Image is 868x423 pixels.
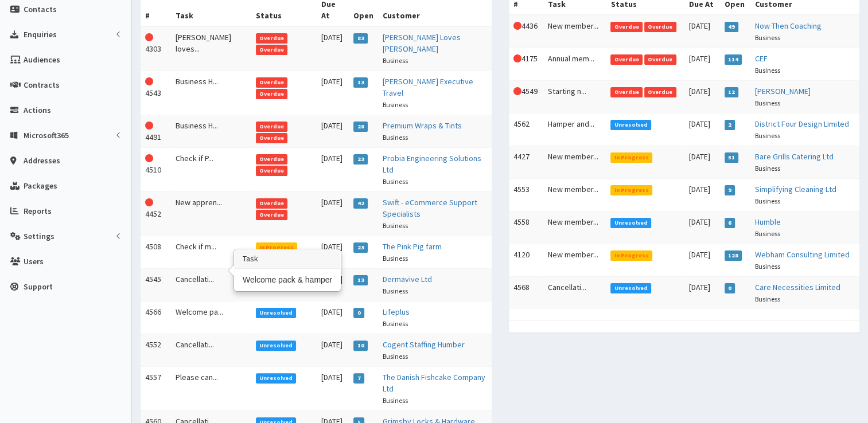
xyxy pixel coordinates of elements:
span: 83 [353,33,368,44]
td: [DATE] [684,178,720,211]
span: In Progress [610,185,652,195]
span: Overdue [610,87,643,97]
span: 2 [725,120,735,130]
td: [DATE] [684,15,720,48]
td: Check if P... [170,147,251,191]
a: The Pink Pig farm [383,241,442,252]
i: This Action is overdue! [145,198,153,206]
a: District Four Design Limited [755,119,849,129]
td: 4436 [509,15,544,48]
i: This Action is overdue! [145,77,153,85]
span: 51 [725,152,739,163]
td: 4491 [141,115,170,147]
td: [DATE] [684,211,720,244]
td: 4557 [141,366,170,410]
small: Business [383,287,408,295]
small: Business [755,262,780,271]
span: Overdue [644,22,676,32]
td: [DATE] [684,48,720,80]
td: [DATE] [317,147,349,191]
td: [DATE] [684,146,720,178]
td: 4562 [509,113,544,146]
td: Welcome pa... [170,301,251,334]
td: 4510 [141,147,170,191]
td: New member... [543,146,606,178]
span: Microsoft365 [24,130,69,140]
td: 4553 [509,178,544,211]
a: The Danish Fishcake Company Ltd [383,372,485,394]
td: 4549 [509,80,544,113]
td: [DATE] [684,113,720,146]
span: 12 [725,87,739,97]
a: Care Necessities Limited [755,282,840,292]
span: 13 [353,77,368,88]
small: Business [383,100,408,109]
td: 4427 [509,146,544,178]
a: Simplifying Cleaning Ltd [755,184,836,194]
a: CEF [755,53,768,64]
td: 4558 [509,211,544,244]
span: Overdue [256,198,288,209]
h3: Task [235,250,340,268]
small: Business [755,295,780,303]
small: Business [755,131,780,140]
span: Support [24,281,53,292]
span: Unresolved [610,218,651,228]
span: 23 [353,242,368,253]
i: This Action is overdue! [145,33,153,41]
td: Business H... [170,115,251,147]
small: Business [755,197,780,205]
td: [DATE] [317,334,349,366]
span: Addresses [24,155,60,166]
span: Unresolved [610,120,651,130]
a: Cogent Staffing Humber [383,339,465,350]
i: This Action is overdue! [145,154,153,162]
span: 0 [725,283,735,293]
i: This Action is overdue! [145,122,153,130]
span: 49 [725,22,739,32]
td: 4566 [141,301,170,334]
td: [DATE] [684,244,720,276]
td: [DATE] [317,191,349,236]
i: This Action is overdue! [513,22,521,30]
td: [DATE] [317,236,349,268]
span: Reports [24,206,52,216]
td: 4552 [141,334,170,366]
span: 28 [353,122,368,132]
td: Starting n... [543,80,606,113]
small: Business [755,229,780,238]
td: 4303 [141,26,170,71]
span: Contacts [24,4,57,14]
td: New member... [543,15,606,48]
small: Business [383,221,408,230]
td: Cancellati... [543,276,606,309]
td: 4175 [509,48,544,80]
small: Business [383,396,408,405]
td: [DATE] [317,366,349,410]
a: Premium Wraps & Tints [383,120,462,131]
span: Overdue [610,54,643,65]
small: Business [383,56,408,65]
td: New member... [543,211,606,244]
span: Overdue [256,166,288,176]
a: [PERSON_NAME] [755,86,811,96]
span: 10 [353,340,368,351]
span: 42 [353,198,368,209]
small: Business [383,254,408,263]
span: 23 [353,154,368,164]
small: Business [755,33,780,42]
td: Hamper and... [543,113,606,146]
td: 4543 [141,70,170,115]
a: [PERSON_NAME] Loves [PERSON_NAME] [383,32,461,54]
td: New member... [543,244,606,276]
td: [DATE] [317,70,349,115]
span: Unresolved [256,373,297,383]
a: Now Then Coaching [755,21,822,31]
td: New member... [543,178,606,211]
td: 4568 [509,276,544,309]
a: Dermavive Ltd [383,274,432,284]
span: Packages [24,181,57,191]
a: Lifeplus [383,307,410,317]
td: Business H... [170,70,251,115]
span: 6 [725,218,735,228]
